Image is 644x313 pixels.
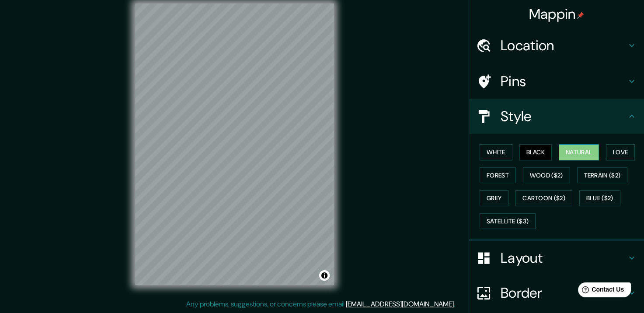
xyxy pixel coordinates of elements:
[135,3,334,285] canvas: Map
[186,299,455,310] p: Any problems, suggestions, or concerns please email .
[469,64,644,99] div: Pins
[456,299,458,310] div: .
[480,144,512,160] button: White
[566,279,634,303] iframe: Help widget launcher
[480,213,536,230] button: Satellite ($3)
[515,190,572,206] button: Cartoon ($2)
[579,190,620,206] button: Blue ($2)
[480,190,508,206] button: Grey
[501,108,627,125] h4: Style
[319,270,330,281] button: Toggle attribution
[606,144,635,160] button: Love
[480,167,516,184] button: Forest
[523,167,570,184] button: Wood ($2)
[559,144,599,160] button: Natural
[346,299,454,309] a: [EMAIL_ADDRESS][DOMAIN_NAME]
[501,284,627,302] h4: Border
[501,37,627,54] h4: Location
[501,73,627,90] h4: Pins
[501,249,627,267] h4: Layout
[519,144,552,160] button: Black
[577,167,628,184] button: Terrain ($2)
[469,240,644,275] div: Layout
[469,99,644,134] div: Style
[529,5,585,23] h4: Mappin
[469,28,644,63] div: Location
[469,275,644,310] div: Border
[577,12,584,19] img: pin-icon.png
[455,299,456,310] div: .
